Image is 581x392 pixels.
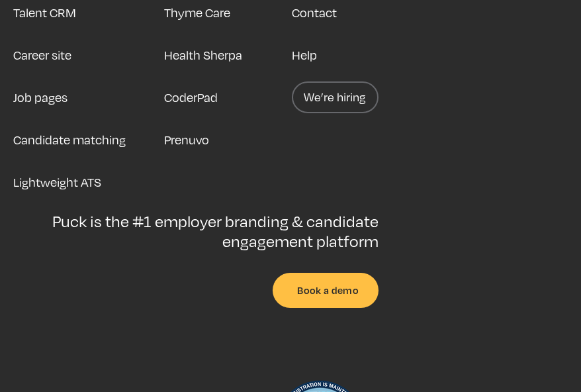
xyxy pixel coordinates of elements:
a: Job pages [13,81,67,113]
a: Prenuvo [164,124,209,156]
a: Candidate matching [13,124,126,156]
p: Puck is the #1 employer branding & candidate engagement platform [13,211,379,252]
a: Health Sherpa [164,39,242,71]
a: Career site [13,39,71,71]
a: Help [292,39,317,71]
a: CoderPad [164,81,218,113]
a: Lightweight ATS [13,166,101,198]
a: Book a demo [273,273,379,309]
a: We’re hiring [292,81,379,113]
